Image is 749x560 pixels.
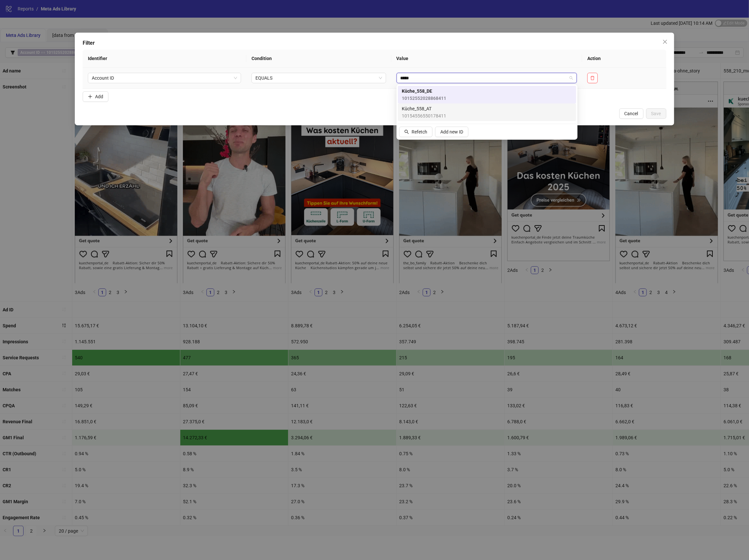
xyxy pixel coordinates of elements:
[625,111,638,116] span: Cancel
[619,108,643,119] button: Cancel
[246,50,391,68] th: Condition
[440,129,463,134] span: Add new ID
[92,73,237,83] span: Account ID
[88,94,92,99] span: plus
[402,95,446,102] span: 10152552028868411
[412,129,427,134] span: Refetch
[399,127,432,137] button: Refetch
[404,130,409,134] span: search
[391,50,582,68] th: Value
[83,39,666,47] div: Filter
[398,86,576,103] div: Küche_558_DE
[402,112,446,119] span: 10154556550178411
[662,39,668,44] span: close
[646,108,666,119] button: Save
[255,73,382,83] span: EQUALS
[660,37,670,47] button: Close
[582,50,666,68] th: Action
[83,91,108,102] button: Add
[590,76,595,80] span: delete
[398,103,576,121] div: Küche_558_AT
[402,87,446,95] span: Küche_558_DE
[83,50,246,68] th: Identifier
[435,127,468,137] button: Add new ID
[95,94,103,99] span: Add
[402,105,446,112] span: Küche_558_AT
